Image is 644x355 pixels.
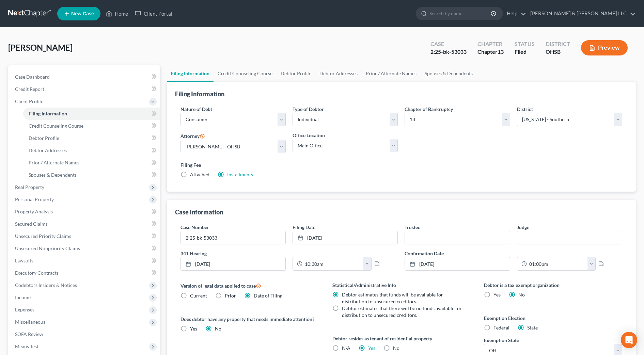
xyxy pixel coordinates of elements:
[175,90,224,98] div: Filing Information
[180,132,205,140] label: Attorney
[405,224,420,231] label: Trustee
[29,147,67,153] span: Debtor Addresses
[10,71,160,83] a: Case Dashboard
[175,208,223,216] div: Case Information
[15,258,33,263] span: Lawsuits
[342,292,443,304] span: Debtor estimates that funds will be available for distribution to unsecured creditors.
[10,328,160,340] a: SOFA Review
[180,161,622,168] label: Filing Fee
[23,144,160,157] a: Debtor Addresses
[484,281,622,289] label: Debtor is a tax exempt organization
[332,281,471,289] label: Statistical/Administrative Info
[517,224,529,231] label: Judge
[429,7,492,20] input: Search by name...
[15,209,53,214] span: Property Analysis
[332,335,471,342] label: Debtor resides as tenant of residential property
[293,224,315,231] label: Filing Date
[546,48,570,56] div: OHSB
[103,7,131,20] a: Home
[15,331,43,337] span: SOFA Review
[8,43,73,52] span: [PERSON_NAME]
[401,250,626,257] label: Confirmation Date
[503,7,526,20] a: Help
[23,157,160,169] a: Prior / Alternate Names
[15,86,44,92] span: Credit Report
[15,270,59,276] span: Executory Contracts
[214,65,277,82] a: Credit Counseling Course
[181,231,285,244] input: Enter case number...
[581,40,628,55] button: Preview
[23,120,160,132] a: Credit Counseling Course
[227,172,253,177] a: Installments
[484,337,519,344] label: Exemption State
[293,106,324,113] label: Type of Debtor
[15,319,45,325] span: Miscellaneous
[493,325,509,330] span: Federal
[10,206,160,218] a: Property Analysis
[10,218,160,230] a: Secured Claims
[71,11,94,16] span: New Case
[190,172,209,177] span: Attached
[621,332,637,348] div: Open Intercom Messenger
[15,221,48,227] span: Secured Claims
[15,343,38,349] span: Means Test
[498,48,504,55] span: 13
[405,257,509,270] a: [DATE]
[23,108,160,120] a: Filing Information
[10,230,160,242] a: Unsecured Priority Claims
[405,106,453,113] label: Chapter of Bankruptcy
[342,305,462,318] span: Debtor estimates that there will be no funds available for distribution to unsecured creditors.
[180,224,209,231] label: Case Number
[527,325,538,330] span: State
[215,326,221,332] span: No
[131,7,176,20] a: Client Portal
[515,40,535,48] div: Status
[293,231,397,244] a: [DATE]
[15,184,44,190] span: Real Property
[430,48,467,56] div: 2:25-bk-53033
[29,172,77,178] span: Spouses & Dependents
[15,233,71,239] span: Unsecured Priority Claims
[15,282,77,288] span: Codebtors Insiders & Notices
[315,65,362,82] a: Debtor Addresses
[493,292,501,297] span: Yes
[177,250,402,257] label: 341 Hearing
[342,345,350,351] span: N/A
[15,196,54,202] span: Personal Property
[430,40,467,48] div: Case
[29,135,59,141] span: Debtor Profile
[15,245,80,251] span: Unsecured Nonpriority Claims
[180,106,212,113] label: Nature of Debt
[362,65,421,82] a: Prior / Alternate Names
[10,255,160,267] a: Lawsuits
[29,123,83,129] span: Credit Counseling Course
[181,257,285,270] a: [DATE]
[29,160,79,165] span: Prior / Alternate Names
[515,48,535,56] div: Filed
[254,293,282,298] span: Date of Filing
[15,74,50,80] span: Case Dashboard
[190,326,197,332] span: Yes
[180,316,319,323] label: Does debtor have any property that needs immediate attention?
[167,65,214,82] a: Filing Information
[180,281,319,290] label: Version of legal data applied to case
[225,293,236,298] span: Prior
[23,169,160,181] a: Spouses & Dependents
[546,40,570,48] div: District
[368,345,375,351] a: Yes
[23,132,160,144] a: Debtor Profile
[477,48,504,56] div: Chapter
[527,257,588,270] input: -- : --
[517,106,533,113] label: District
[15,98,43,104] span: Client Profile
[517,231,622,244] input: --
[29,111,67,116] span: Filing Information
[421,65,477,82] a: Spouses & Dependents
[393,345,399,351] span: No
[10,83,160,95] a: Credit Report
[10,267,160,279] a: Executory Contracts
[405,231,509,244] input: --
[518,292,525,297] span: No
[277,65,315,82] a: Debtor Profile
[484,314,622,322] label: Exemption Election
